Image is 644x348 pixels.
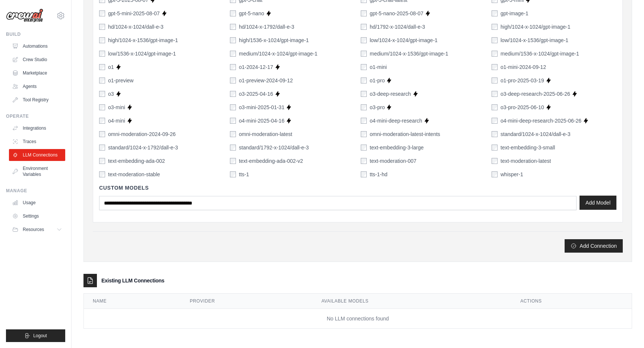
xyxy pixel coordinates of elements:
[361,118,367,124] input: o4-mini-deep-research
[9,136,65,148] a: Traces
[492,145,498,151] input: text-embedding-3-small
[108,23,164,31] label: hd/1024-x-1024/dall-e-3
[99,184,616,192] h4: Custom Models
[239,77,293,84] label: o1-preview-2024-09-12
[9,122,65,134] a: Integrations
[9,149,65,161] a: LLM Connections
[230,145,236,151] input: standard/1792-x-1024/dall-e-3
[99,24,105,30] input: hd/1024-x-1024/dall-e-3
[6,113,65,119] div: Operate
[239,10,264,17] label: gpt-5-nano
[492,118,498,124] input: o4-mini-deep-research-2025-06-26
[361,10,367,16] input: gpt-5-nano-2025-08-07
[370,10,423,17] label: gpt-5-nano-2025-08-07
[370,90,411,98] label: o3-deep-research
[370,130,440,138] label: omni-moderation-latest-intents
[511,294,632,309] th: Actions
[9,80,65,92] a: Agents
[99,145,105,151] input: standard/1024-x-1792/dall-e-3
[492,64,498,70] input: o1-mini-2024-09-12
[230,51,236,57] input: medium/1024-x-1024/gpt-image-1
[501,171,523,178] label: whisper-1
[239,171,249,178] label: tts-1
[370,104,385,111] label: o3-pro
[99,37,105,43] input: high/1024-x-1536/gpt-image-1
[230,24,236,30] input: hd/1024-x-1792/dall-e-3
[361,131,367,137] input: omni-moderation-latest-intents
[230,131,236,137] input: omni-moderation-latest
[99,10,105,16] input: gpt-5-mini-2025-08-07
[370,37,438,44] label: low/1024-x-1024/gpt-image-1
[84,309,632,329] td: No LLM connections found
[239,50,318,57] label: medium/1024-x-1024/gpt-image-1
[101,277,164,284] h3: Existing LLM Connections
[230,64,236,70] input: o1-2024-12-17
[108,10,160,17] label: gpt-5-mini-2025-08-07
[370,77,385,84] label: o1-pro
[108,77,133,84] label: o1-preview
[108,104,125,111] label: o3-mini
[580,196,616,210] button: Add Model
[370,117,422,124] label: o4-mini-deep-research
[239,117,284,124] label: o4-mini-2025-04-16
[108,50,176,57] label: low/1536-x-1024/gpt-image-1
[492,10,498,16] input: gpt-image-1
[6,329,65,342] button: Logout
[108,37,178,44] label: high/1024-x-1536/gpt-image-1
[239,37,309,44] label: high/1536-x-1024/gpt-image-1
[99,118,105,124] input: o4-mini
[492,158,498,164] input: text-moderation-latest
[361,77,367,83] input: o1-pro
[361,64,367,70] input: o1-mini
[9,94,65,106] a: Tool Registry
[361,51,367,57] input: medium/1024-x-1536/gpt-image-1
[230,10,236,16] input: gpt-5-nano
[239,157,303,165] label: text-embedding-ada-002-v2
[6,9,43,23] img: Logo
[492,91,498,97] input: o3-deep-research-2025-06-26
[501,130,571,138] label: standard/1024-x-1024/dall-e-3
[361,158,367,164] input: text-moderation-007
[370,157,416,165] label: text-moderation-007
[361,171,367,177] input: tts-1-hd
[361,145,367,151] input: text-embedding-3-large
[6,188,65,194] div: Manage
[108,63,114,71] label: o1
[370,171,387,178] label: tts-1-hd
[361,24,367,30] input: hd/1792-x-1024/dall-e-3
[312,294,511,309] th: Available Models
[501,157,551,165] label: text-moderation-latest
[230,104,236,110] input: o3-mini-2025-01-31
[9,67,65,79] a: Marketplace
[492,131,498,137] input: standard/1024-x-1024/dall-e-3
[9,210,65,222] a: Settings
[361,104,367,110] input: o3-pro
[239,104,284,111] label: o3-mini-2025-01-31
[361,91,367,97] input: o3-deep-research
[230,91,236,97] input: o3-2025-04-16
[501,37,568,44] label: low/1024-x-1536/gpt-image-1
[370,50,448,57] label: medium/1024-x-1536/gpt-image-1
[501,77,544,84] label: o1-pro-2025-03-19
[108,117,125,124] label: o4-mini
[99,171,105,177] input: text-moderation-stable
[108,144,178,151] label: standard/1024-x-1792/dall-e-3
[492,37,498,43] input: low/1024-x-1536/gpt-image-1
[99,104,105,110] input: o3-mini
[239,90,273,98] label: o3-2025-04-16
[501,23,571,31] label: high/1024-x-1024/gpt-image-1
[84,294,181,309] th: Name
[239,63,273,71] label: o1-2024-12-17
[501,63,546,71] label: o1-mini-2024-09-12
[99,131,105,137] input: omni-moderation-2024-09-26
[492,104,498,110] input: o3-pro-2025-06-10
[99,64,105,70] input: o1
[108,171,160,178] label: text-moderation-stable
[239,144,309,151] label: standard/1792-x-1024/dall-e-3
[492,24,498,30] input: high/1024-x-1024/gpt-image-1
[501,50,579,57] label: medium/1536-x-1024/gpt-image-1
[361,37,367,43] input: low/1024-x-1024/gpt-image-1
[9,224,65,235] button: Resources
[492,77,498,83] input: o1-pro-2025-03-19
[230,118,236,124] input: o4-mini-2025-04-16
